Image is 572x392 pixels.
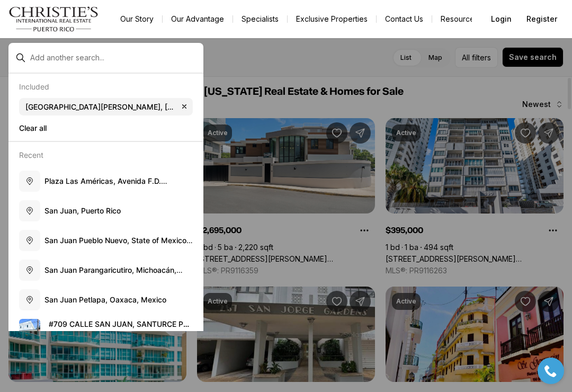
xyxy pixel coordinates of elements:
a: View details: #709 CALLE SAN JUAN [15,314,197,344]
button: San Juan Petlapa, Oaxaca, Mexico [15,284,197,314]
button: San Juan Parangaricutiro, Michoacán, Mexico [15,255,197,284]
button: Plaza Las Américas, Avenida F.D. Roosevelt, San Juan, Puerto Rico [15,166,197,195]
p: Recent [19,150,43,159]
button: San Juan, Puerto Rico [15,195,197,225]
button: Register [520,8,564,30]
button: Login [485,8,518,30]
a: Our Advantage [163,12,233,26]
button: Clear all [19,120,193,137]
button: Contact Us [377,12,432,26]
span: Register [526,15,557,23]
span: [GEOGRAPHIC_DATA][PERSON_NAME], [US_STATE] [25,102,178,111]
span: # 7 0 9 C A L L E S A N J U A N , S A N T U R C E P R , 0 0 9 0 7 [49,319,190,338]
button: San Juan Pueblo Nuevo, State of Mexico, Mexico [15,225,197,255]
p: Included [19,82,49,91]
a: Exclusive Properties [288,12,376,26]
span: P l a z a L a s A m é r i c a s , A v e n i d a F . D . R o o s e v e l t , S a n J u a n , P u e... [44,176,167,195]
span: S a n J u a n P e t l a p a , O a x a c a , M e x i c o [44,295,166,304]
a: Our Story [112,12,162,26]
span: Login [491,15,512,23]
span: S a n J u a n P u e b l o N u e v o , S t a t e o f M e x i c o , M e x i c o [44,235,193,255]
a: Specialists [233,12,287,26]
span: S a n J u a n P a r a n g a r i c u t i r o , M i c h o a c á n , M e x i c o [44,265,183,284]
span: S a n J u a n , P u e r t o R i c o [44,206,121,215]
img: logo [8,6,99,32]
a: Resources [432,12,487,26]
